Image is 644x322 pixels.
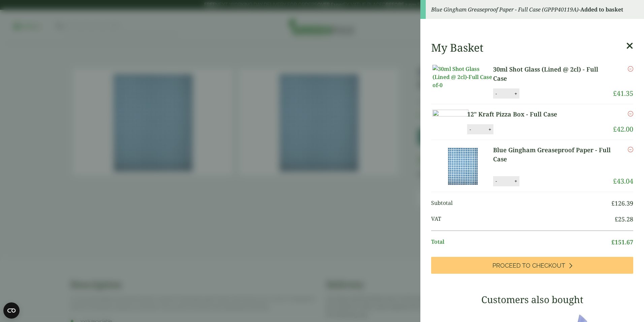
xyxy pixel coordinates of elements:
span: Total [431,238,611,247]
span: VAT [431,215,615,224]
a: Remove this item [628,110,633,118]
bdi: 25.28 [615,215,633,223]
span: £ [611,238,615,246]
span: £ [611,199,615,207]
button: - [468,127,473,132]
button: + [486,127,493,132]
button: + [512,91,519,97]
bdi: 43.04 [613,177,633,186]
bdi: 41.35 [613,89,633,98]
em: Blue Gingham Greaseproof Paper - Full Case (GPPP40119A) [431,6,579,13]
bdi: 151.67 [611,238,633,246]
button: Open CMP widget [3,302,20,319]
a: Remove this item [628,65,633,73]
bdi: 126.39 [611,199,633,207]
span: £ [613,177,617,186]
img: Blue Gingham Greaseproof Paper-Full Case-0 [432,145,493,186]
button: - [493,178,499,184]
button: + [512,178,519,184]
img: 30ml Shot Glass (Lined @ 2cl)-Full Case of-0 [432,65,493,89]
span: £ [613,89,617,98]
h3: Customers also bought [431,294,633,305]
a: Blue Gingham Greaseproof Paper - Full Case [493,145,613,164]
span: Proceed to Checkout [492,262,565,269]
a: Remove this item [628,145,633,154]
a: 12" Kraft Pizza Box - Full Case [467,110,585,119]
a: Proceed to Checkout [431,257,633,274]
span: Subtotal [431,199,611,208]
h2: My Basket [431,41,483,54]
button: - [493,91,499,97]
strong: Added to basket [580,6,623,13]
span: £ [615,215,618,223]
a: 30ml Shot Glass (Lined @ 2cl) - Full Case [493,65,613,83]
span: £ [613,125,617,134]
bdi: 42.00 [613,125,633,134]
